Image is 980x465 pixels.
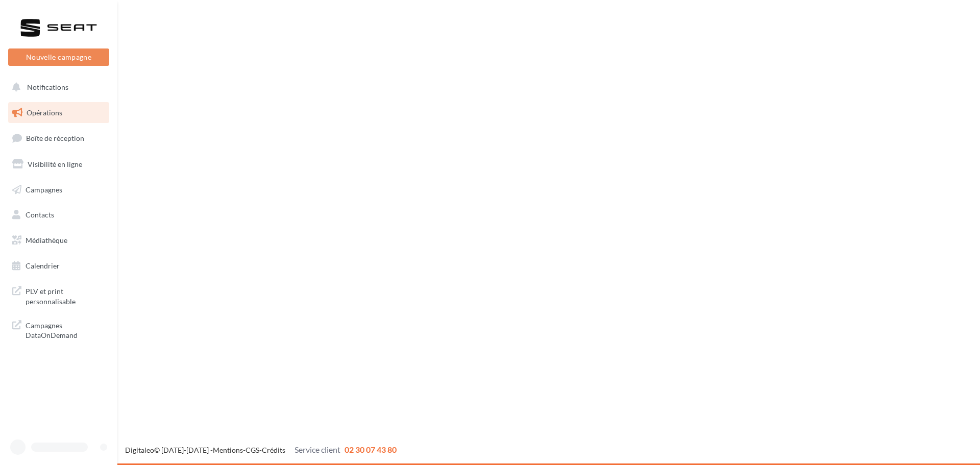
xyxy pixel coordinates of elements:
[6,204,111,226] a: Contacts
[262,446,285,454] a: Crédits
[213,446,243,454] a: Mentions
[6,102,111,124] a: Opérations
[6,230,111,251] a: Médiathèque
[26,284,105,306] span: PLV et print personnalisable
[26,236,67,244] span: Médiathèque
[345,445,397,454] span: 02 30 07 43 80
[295,445,340,454] span: Service client
[26,134,84,142] span: Boîte de réception
[26,210,54,219] span: Contacts
[6,179,111,201] a: Campagnes
[26,261,60,270] span: Calendrier
[6,255,111,277] a: Calendrier
[26,319,105,340] span: Campagnes DataOnDemand
[6,127,111,149] a: Boîte de réception
[8,48,109,66] button: Nouvelle campagne
[27,83,68,91] span: Notifications
[28,160,82,168] span: Visibilité en ligne
[6,314,111,345] a: Campagnes DataOnDemand
[27,108,62,117] span: Opérations
[26,185,62,193] span: Campagnes
[6,280,111,310] a: PLV et print personnalisable
[125,446,397,454] span: © [DATE]-[DATE] - - -
[246,446,259,454] a: CGS
[6,77,107,98] button: Notifications
[6,154,111,175] a: Visibilité en ligne
[125,446,154,454] a: Digitaleo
